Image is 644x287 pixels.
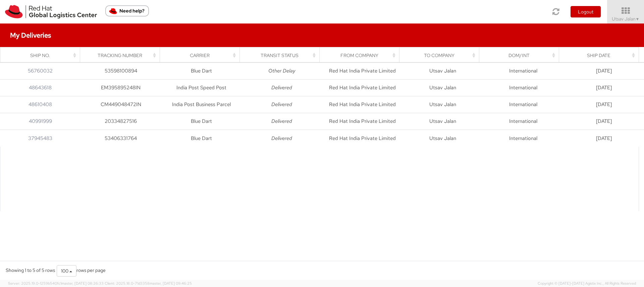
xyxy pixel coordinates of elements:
[563,113,644,130] td: [DATE]
[29,84,52,91] a: 48643618
[166,52,238,59] div: Carrier
[10,32,51,39] h4: My Deliveries
[57,265,76,277] button: 100
[406,52,477,59] div: To Company
[563,63,644,80] td: [DATE]
[402,63,483,80] td: Utsav Jalan
[402,96,483,113] td: Utsav Jalan
[563,80,644,96] td: [DATE]
[80,80,161,96] td: EM395895248IN
[6,267,55,273] span: Showing 1 to 5 of 5 rows
[246,52,318,59] div: Transit Status
[271,118,292,125] i: Delivered
[86,52,158,59] div: Tracking Number
[268,67,295,74] i: Other Delay
[636,16,640,22] span: ▼
[563,130,644,147] td: [DATE]
[29,118,52,125] a: 40991999
[322,63,402,80] td: Red Hat India Private Limited
[57,265,106,277] div: rows per page
[271,135,292,142] i: Delivered
[29,101,52,108] a: 48610408
[402,113,483,130] td: Utsav Jalan
[612,16,640,22] span: Utsav Jalan
[571,6,601,17] button: Logout
[161,113,241,130] td: Blue Dart
[271,101,292,108] i: Delivered
[483,113,563,130] td: International
[483,96,563,113] td: International
[161,130,241,147] td: Blue Dart
[322,130,402,147] td: Red Hat India Private Limited
[105,5,149,16] button: Need help?
[483,63,563,80] td: International
[322,80,402,96] td: Red Hat India Private Limited
[61,281,104,286] span: master, [DATE] 08:26:33
[161,80,241,96] td: India Post Speed Post
[322,113,402,130] td: Red Hat India Private Limited
[28,135,52,142] a: 37945483
[28,67,53,74] a: 56760032
[161,96,241,113] td: India Post Business Parcel
[5,5,97,18] img: rh-logistics-00dfa346123c4ec078e1.svg
[402,80,483,96] td: Utsav Jalan
[538,281,636,286] span: Copyright © [DATE]-[DATE] Agistix Inc., All Rights Reserved
[61,268,68,274] span: 100
[485,52,557,59] div: Dom/Int
[402,130,483,147] td: Utsav Jalan
[563,96,644,113] td: [DATE]
[80,96,161,113] td: CM449048472IN
[326,52,397,59] div: From Company
[6,52,78,59] div: Ship No.
[565,52,637,59] div: Ship Date
[483,130,563,147] td: International
[8,281,104,286] span: Server: 2025.19.0-1259b540fc1
[150,281,192,286] span: master, [DATE] 09:46:25
[483,80,563,96] td: International
[80,130,161,147] td: 53406331764
[105,281,192,286] span: Client: 2025.18.0-71d3358
[161,63,241,80] td: Blue Dart
[80,113,161,130] td: 20334827516
[271,84,292,91] i: Delivered
[322,96,402,113] td: Red Hat India Private Limited
[80,63,161,80] td: 53598100894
